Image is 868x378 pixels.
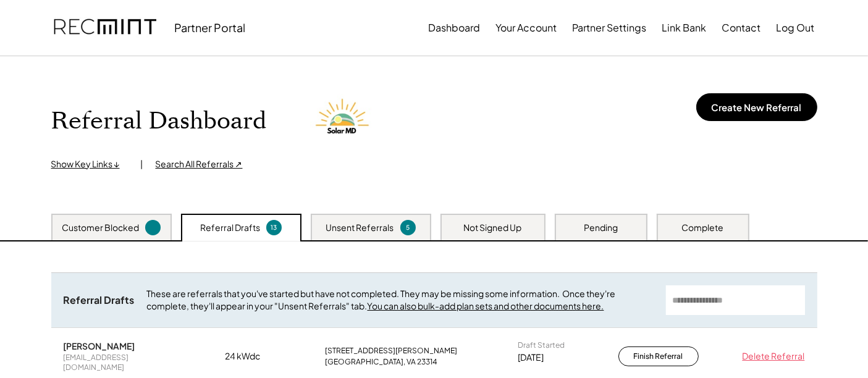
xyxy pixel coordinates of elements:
[696,93,817,121] button: Create New Referral
[518,351,544,364] div: [DATE]
[573,15,647,40] button: Partner Settings
[618,346,699,366] button: Finish Referral
[777,15,815,40] button: Log Out
[200,222,260,234] div: Referral Drafts
[737,350,805,363] div: Delete Referral
[496,15,557,40] button: Your Account
[326,346,458,356] div: [STREET_ADDRESS][PERSON_NAME]
[518,340,565,350] div: Draft Started
[682,222,724,234] div: Complete
[156,158,243,170] div: Search All Referrals ↗
[175,20,246,35] div: Partner Portal
[64,294,135,307] div: Referral Drafts
[662,15,707,40] button: Link Bank
[310,87,378,155] img: Solar%20MD%20LOgo.png
[54,7,156,49] img: recmint-logotype%403x.png
[51,107,267,136] h1: Referral Dashboard
[64,353,187,372] div: [EMAIL_ADDRESS][DOMAIN_NAME]
[62,222,139,234] div: Customer Blocked
[368,300,604,311] a: You can also bulk-add plan sets and other documents here.
[584,222,618,234] div: Pending
[147,288,654,312] div: These are referrals that you've started but have not completed. They may be missing some informat...
[51,158,129,170] div: Show Key Links ↓
[64,340,135,351] div: [PERSON_NAME]
[268,223,280,232] div: 13
[429,15,481,40] button: Dashboard
[225,350,287,363] div: 24 kWdc
[464,222,522,234] div: Not Signed Up
[141,158,143,170] div: |
[722,15,761,40] button: Contact
[326,222,394,234] div: Unsent Referrals
[326,357,438,367] div: [GEOGRAPHIC_DATA], VA 23314
[402,223,414,232] div: 5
